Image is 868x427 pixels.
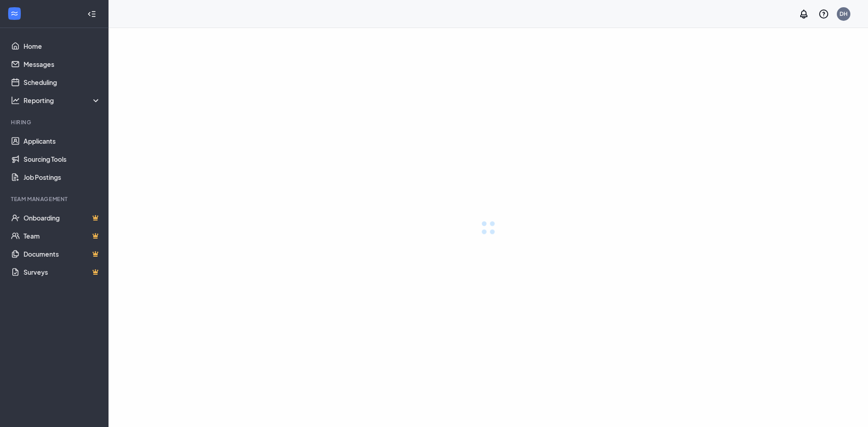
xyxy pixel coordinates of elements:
[10,9,19,18] svg: WorkstreamLogo
[11,96,20,105] svg: Analysis
[11,118,99,126] div: Hiring
[24,55,101,73] a: Messages
[24,73,101,91] a: Scheduling
[24,132,101,150] a: Applicants
[24,209,101,227] a: OnboardingCrown
[87,9,96,19] svg: Collapse
[840,10,848,18] div: DH
[24,245,101,263] a: DocumentsCrown
[24,150,101,168] a: Sourcing Tools
[798,9,809,19] svg: Notifications
[24,37,101,55] a: Home
[24,96,101,105] div: Reporting
[818,9,829,19] svg: QuestionInfo
[24,168,101,186] a: Job Postings
[24,263,101,281] a: SurveysCrown
[11,195,99,203] div: Team Management
[24,227,101,245] a: TeamCrown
